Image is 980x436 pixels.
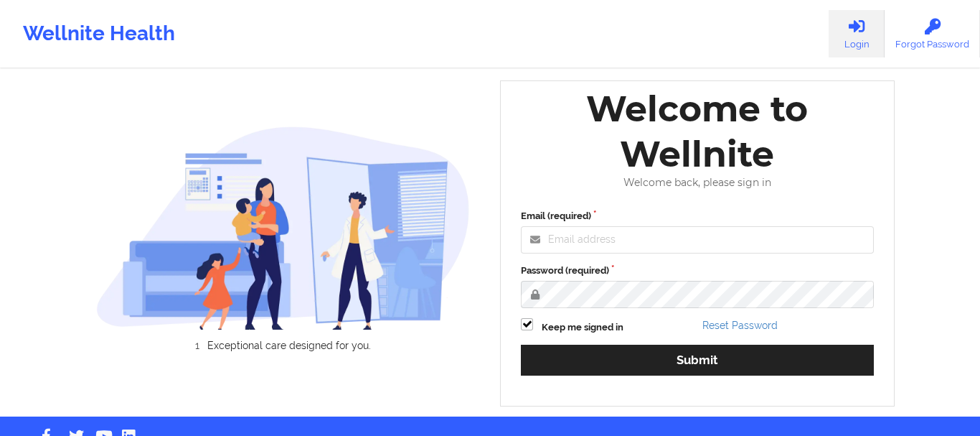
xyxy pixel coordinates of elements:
a: Forgot Password [885,10,980,57]
label: Keep me signed in [542,320,623,335]
label: Password (required) [521,264,874,278]
button: Submit [521,345,874,376]
a: Login [829,10,885,57]
div: Welcome back, please sign in [511,177,884,189]
label: Email (required) [521,209,874,223]
a: Reset Password [702,320,778,331]
div: Welcome to Wellnite [511,86,884,177]
input: Email address [521,226,874,254]
img: wellnite-auth-hero_200.c722682e.png [96,126,471,329]
li: Exceptional care designed for you. [108,340,470,351]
